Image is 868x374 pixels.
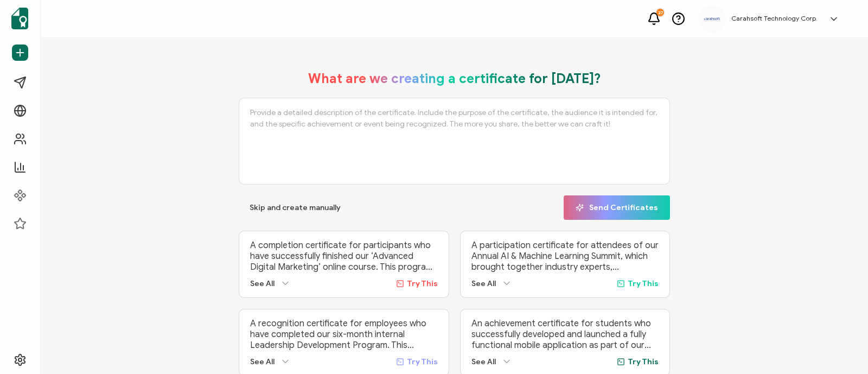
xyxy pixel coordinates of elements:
span: Try This [407,279,438,288]
span: Send Certificates [576,204,658,212]
span: Try This [407,357,438,366]
p: A completion certificate for participants who have successfully finished our ‘Advanced Digital Ma... [250,240,438,272]
div: 27 [656,9,664,16]
button: Send Certificates [564,195,670,220]
img: a9ee5910-6a38-4b3f-8289-cffb42fa798b.svg [704,17,720,21]
button: Skip and create manually [239,195,352,220]
span: Skip and create manually [250,204,341,212]
img: sertifier-logomark-colored.svg [11,8,28,29]
span: See All [250,357,275,366]
span: See All [471,279,496,288]
span: Try This [628,279,659,288]
p: An achievement certificate for students who successfully developed and launched a fully functiona... [471,318,659,351]
h5: Carahsoft Technology Corp. [731,15,818,22]
span: See All [250,279,275,288]
h1: What are we creating a certificate for [DATE]? [308,71,601,87]
p: A recognition certificate for employees who have completed our six-month internal Leadership Deve... [250,318,438,351]
span: Try This [628,357,659,366]
span: See All [471,357,496,366]
p: A participation certificate for attendees of our Annual AI & Machine Learning Summit, which broug... [471,240,659,272]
